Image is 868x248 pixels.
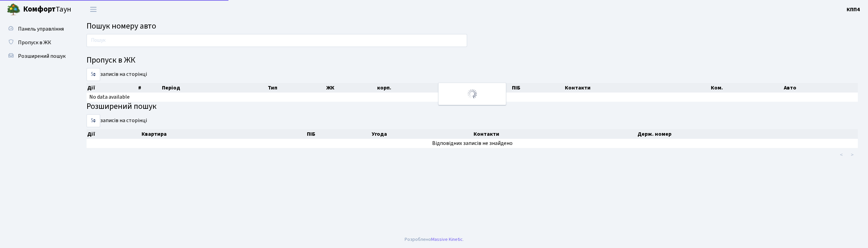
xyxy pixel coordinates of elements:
[87,20,156,32] span: Пошук номеру авто
[87,93,858,102] td: No data available
[847,6,860,13] b: КПП4
[87,129,141,139] th: Дії
[23,4,56,15] b: Комфорт
[87,139,858,148] td: Відповідних записів не знайдено
[87,114,147,127] label: записів на сторінці
[141,129,306,139] th: Квартира
[87,114,100,127] select: записів на сторінці
[7,3,20,16] img: logo.png
[511,83,564,93] th: ПІБ
[637,129,858,139] th: Держ. номер
[467,88,478,99] img: Обробка...
[23,4,71,15] span: Таун
[3,36,71,49] a: Пропуск в ЖК
[161,83,267,93] th: Період
[18,39,51,46] span: Пропуск в ЖК
[3,22,71,36] a: Панель управління
[87,102,858,112] h4: Розширений пошук
[376,83,460,93] th: корп.
[847,5,860,14] a: КПП4
[267,83,326,93] th: Тип
[473,129,637,139] th: Контакти
[710,83,783,93] th: Ком.
[564,83,710,93] th: Контакти
[87,68,100,81] select: записів на сторінці
[326,83,376,93] th: ЖК
[306,129,371,139] th: ПІБ
[431,236,463,243] a: Massive Kinetic
[405,236,464,243] div: Розроблено .
[87,34,467,47] input: Пошук
[371,129,473,139] th: Угода
[87,83,137,93] th: Дії
[87,55,858,65] h4: Пропуск в ЖК
[85,4,102,15] button: Переключити навігацію
[18,52,66,60] span: Розширений пошук
[3,49,71,63] a: Розширений пошук
[18,25,64,33] span: Панель управління
[137,83,161,93] th: #
[783,83,858,93] th: Авто
[87,68,147,81] label: записів на сторінці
